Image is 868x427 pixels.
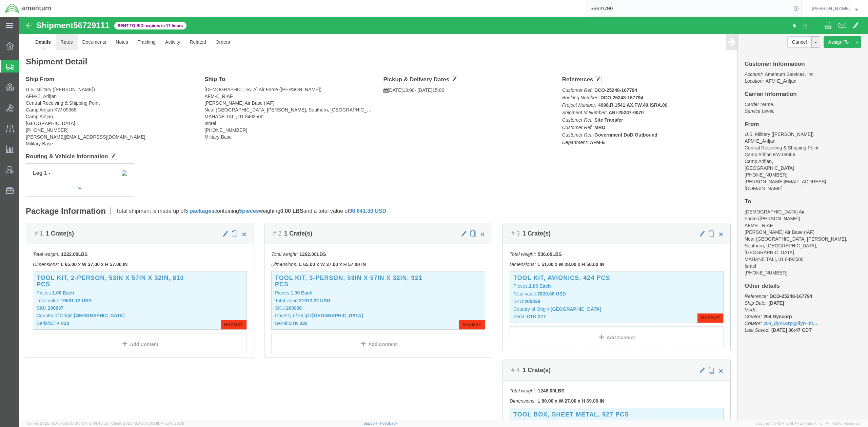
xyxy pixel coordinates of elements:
span: Copyright © [DATE]-[DATE] Agistix Inc., All Rights Reserved [755,421,860,426]
a: Feedback [380,421,397,425]
iframe: FS Legacy Container [19,17,868,420]
a: Support [363,421,380,425]
span: [DATE] 10:20:09 [157,421,184,425]
button: [PERSON_NAME] [811,4,859,13]
span: [DATE] 14:43:55 [81,421,108,425]
span: Jason Champagne [812,5,850,12]
img: logo [5,3,52,14]
span: Server: 2025.18.0-c7ad5f513fb [27,421,108,425]
input: Search for shipment number, reference number [585,0,791,17]
span: Client: 2025.18.0-27d3021 [111,421,184,425]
